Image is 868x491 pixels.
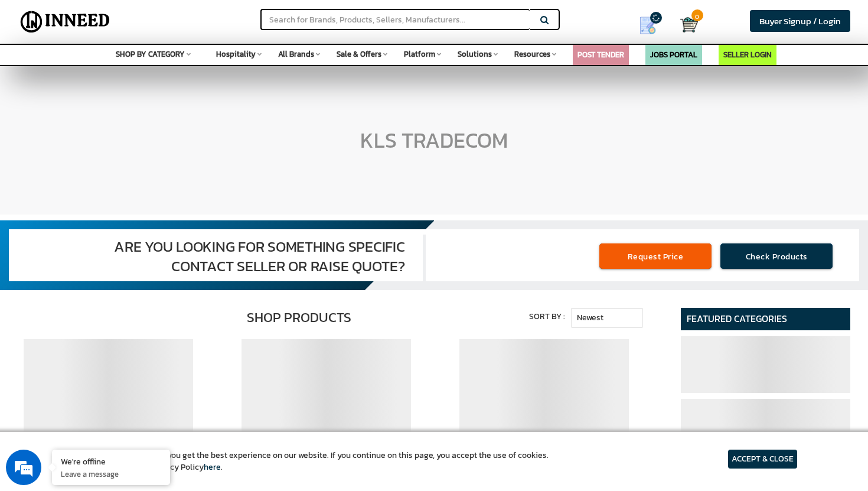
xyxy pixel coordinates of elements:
[458,48,492,60] span: Solutions
[204,461,221,473] a: here
[723,49,772,60] a: SELLER LOGIN
[71,450,549,473] article: We use cookies to ensure you get the best experience on our website. If you continue on this page...
[639,17,657,34] img: Show My Quotes
[599,243,712,269] a: Request Price
[577,49,624,60] a: POST TENDER
[514,48,550,60] span: Resources
[529,311,565,323] label: Sort By :
[680,16,698,34] img: Cart
[360,129,508,152] h1: KLS TRADECOM
[61,456,161,467] div: We're offline
[337,48,381,60] span: Sale & Offers
[260,9,530,30] input: Search for Brands, Products, Sellers, Manufacturers...
[728,450,797,469] article: ACCEPT & CLOSE
[404,48,435,60] span: Platform
[759,14,841,28] span: Buyer Signup / Login
[681,308,850,330] h4: Featured Categories
[624,12,680,39] a: my Quotes
[691,9,703,21] span: 0
[720,243,833,269] a: Check Products
[116,48,185,60] span: SHOP BY CATEGORY
[9,237,405,275] h3: Are you looking for something specific contact seller or raise quote?
[278,48,314,60] span: All Brands
[16,7,115,37] img: Inneed.Market
[650,49,697,60] a: JOBS PORTAL
[750,10,850,32] a: Buyer Signup / Login
[680,12,689,38] a: Cart 0
[247,308,351,327] label: Shop Products
[61,469,161,479] p: Leave a message
[216,48,256,60] span: Hospitality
